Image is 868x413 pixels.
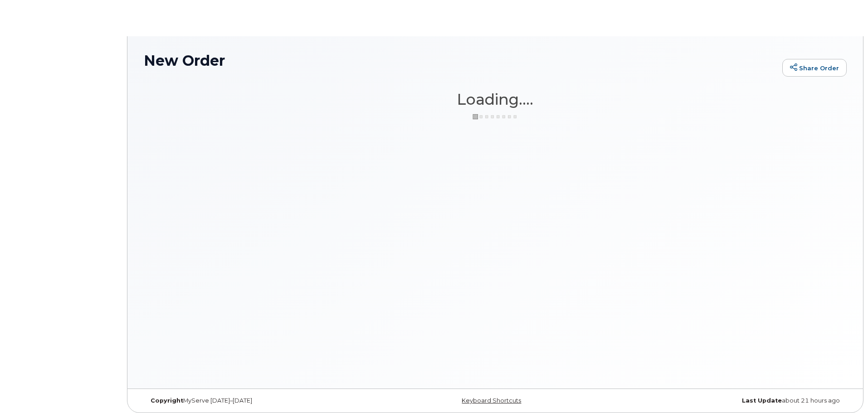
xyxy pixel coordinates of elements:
[782,59,847,77] a: Share Order
[144,91,847,107] h1: Loading....
[612,397,847,404] div: about 21 hours ago
[473,113,518,120] img: ajax-loader-3a6953c30dc77f0bf724df975f13086db4f4c1262e45940f03d1251963f1bf2e.gif
[151,397,183,404] strong: Copyright
[462,397,521,404] a: Keyboard Shortcuts
[144,53,778,68] h1: New Order
[144,397,378,404] div: MyServe [DATE]–[DATE]
[742,397,782,404] strong: Last Update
